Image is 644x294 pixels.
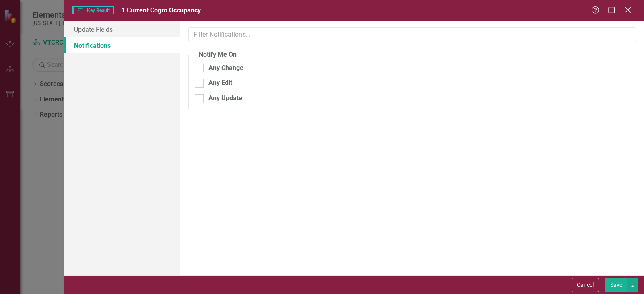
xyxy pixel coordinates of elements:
input: Filter Notifications... [188,27,636,42]
span: Key Result [72,6,114,14]
legend: Notify Me On [195,50,241,60]
a: Notifications [64,37,180,53]
div: Any Update [208,94,242,103]
a: Update Fields [64,21,180,37]
div: Any Change [208,64,244,73]
button: Cancel [572,278,599,292]
button: Save [605,278,627,292]
span: 1 Current Cogro Occupancy [122,6,201,14]
div: Any Edit [208,78,232,88]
